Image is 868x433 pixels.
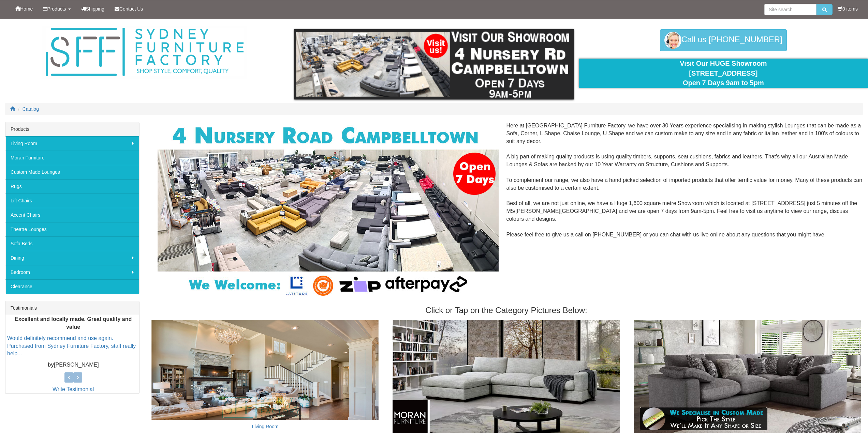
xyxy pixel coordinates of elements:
span: Home [20,6,33,12]
a: Rugs [5,179,139,194]
a: Custom Made Lounges [5,165,139,179]
div: Here at [GEOGRAPHIC_DATA] Furniture Factory, we have over 30 Years experience specialising in mak... [150,122,863,247]
b: Excellent and locally made. Great quality and value [15,316,132,330]
a: Write Testimonial [53,386,94,392]
p: [PERSON_NAME] [7,361,139,369]
a: Catalog [23,106,39,112]
li: 0 items [838,5,858,12]
span: Contact Us [119,6,143,12]
a: Clearance [5,279,139,294]
a: Home [10,0,38,17]
a: Shipping [76,0,110,17]
div: Testimonials [5,301,139,315]
h3: Click or Tap on the Category Pictures Below: [150,306,863,315]
input: Site search [764,4,816,15]
img: Sydney Furniture Factory [42,26,247,79]
a: Would definitely recommend and use again. Purchased from Sydney Furniture Factory, staff really h... [7,335,136,357]
div: Products [5,122,139,136]
img: Living Room [151,320,379,420]
span: Shipping [86,6,105,12]
a: Accent Chairs [5,208,139,222]
a: Moran Furniture [5,151,139,165]
a: Products [38,0,76,17]
img: showroom.gif [294,29,573,99]
a: Lift Chairs [5,194,139,208]
span: Products [47,6,66,12]
a: Sofa Beds [5,236,139,251]
div: Visit Our HUGE Showroom [STREET_ADDRESS] Open 7 Days 9am to 5pm [584,59,863,88]
a: Dining [5,251,139,265]
a: Theatre Lounges [5,222,139,236]
b: by [47,362,54,368]
a: Bedroom [5,265,139,279]
a: Living Room [5,136,139,151]
a: Living Room [252,424,279,429]
a: Contact Us [109,0,148,17]
img: Corner Modular Lounges [158,122,499,299]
